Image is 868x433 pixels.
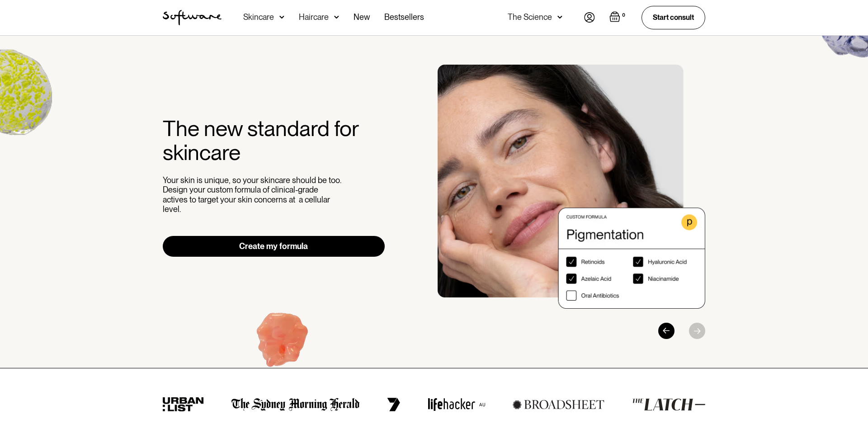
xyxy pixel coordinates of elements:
div: Skincare [243,13,274,22]
img: lifehacker logo [428,398,485,411]
img: Hydroquinone (skin lightening agent) [226,287,338,398]
img: Software Logo [163,10,222,25]
div: The Science [508,13,552,22]
img: arrow down [279,13,284,22]
img: arrow down [557,13,562,22]
img: urban list logo [163,397,204,412]
img: broadsheet logo [513,400,604,409]
div: Previous slide [658,323,675,339]
a: Start consult [642,6,705,29]
img: the Sydney morning herald logo [231,398,359,411]
a: home [163,10,222,25]
a: Open empty cart [609,11,627,24]
div: Haircare [299,13,329,22]
h2: The new standard for skincare [163,117,385,165]
img: the latch logo [632,398,705,411]
a: Create my formula [163,236,385,257]
div: 0 [620,11,627,19]
img: arrow down [334,13,339,22]
p: Your skin is unique, so your skincare should be too. Design your custom formula of clinical-grade... [163,175,344,214]
div: 3 / 3 [438,65,705,309]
